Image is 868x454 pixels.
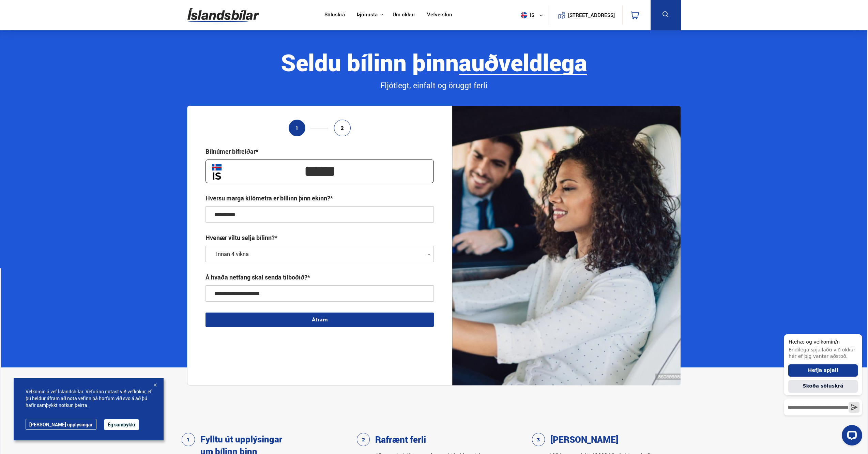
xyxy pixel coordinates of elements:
[205,147,258,155] div: Bílnúmer bifreiðar*
[521,12,527,18] img: svg+xml;base64,PHN2ZyB4bWxucz0iaHR0cDovL3d3dy53My5vcmcvMjAwMC9zdmciIHdpZHRoPSI1MTIiIGhlaWdodD0iNT...
[393,12,415,19] a: Um okkur
[205,273,310,281] div: Á hvaða netfang skal senda tilboðið?*
[205,233,277,242] label: Hvenær viltu selja bílinn?*
[187,80,681,91] div: Fljótlegt, einfalt og öruggt ferli
[459,46,587,78] b: auðveldlega
[324,12,345,19] a: Söluskrá
[26,419,96,430] a: [PERSON_NAME] upplýsingar
[341,125,344,131] span: 2
[550,433,618,445] h3: [PERSON_NAME]
[26,388,152,409] span: Velkomin á vef Íslandsbílar. Vefurinn notast við vefkökur, ef þú heldur áfram að nota vefinn þá h...
[375,433,426,445] h3: Rafrænt ferli
[357,12,378,18] button: Þjónusta
[427,12,452,19] a: Vefverslun
[187,49,681,75] div: Seldu bílinn þinn
[205,313,434,327] button: Áfram
[518,12,535,18] span: is
[295,125,299,131] span: 1
[571,12,612,18] button: [STREET_ADDRESS]
[205,194,333,202] div: Hversu marga kílómetra er bíllinn þinn ekinn?*
[552,5,619,25] a: [STREET_ADDRESS]
[778,321,865,451] iframe: LiveChat chat widget
[518,5,549,25] button: is
[187,4,259,26] img: G0Ugv5HjCgRt.svg
[104,419,139,430] button: Ég samþykki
